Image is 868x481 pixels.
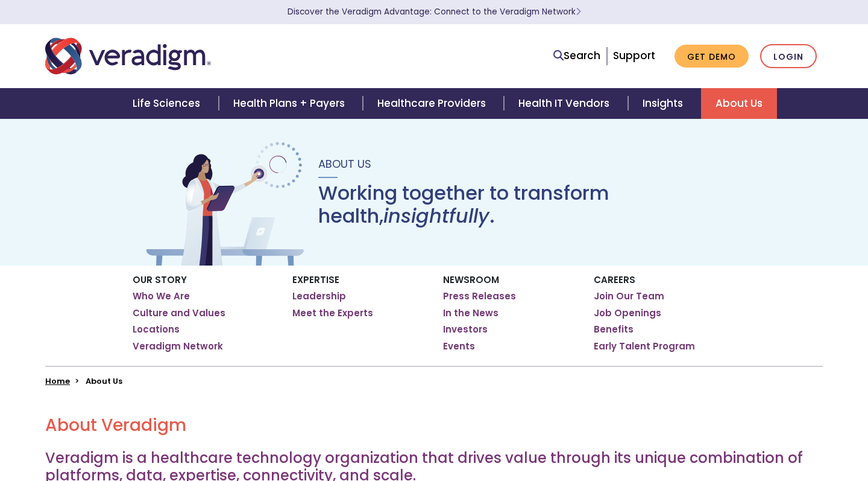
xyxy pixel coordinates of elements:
a: Login [760,44,817,69]
a: Early Talent Program [594,340,695,352]
a: Meet the Experts [292,307,373,319]
a: Culture and Values [133,307,225,319]
a: Investors [443,323,488,336]
h2: About Veradigm [45,415,823,436]
a: Insights [628,88,701,119]
a: In the News [443,307,498,319]
a: Veradigm Network [133,340,223,352]
a: Locations [133,323,180,336]
span: Learn More [576,6,581,18]
a: Job Openings [594,307,661,319]
span: About Us [318,156,371,171]
a: Who We Are [133,290,190,302]
em: insightfully [383,202,489,229]
a: Press Releases [443,290,516,302]
a: Search [553,48,600,64]
a: Discover the Veradigm Advantage: Connect to the Veradigm NetworkLearn More [288,6,581,18]
a: Events [443,340,475,352]
a: Benefits [594,323,634,336]
a: About Us [701,88,777,119]
a: Home [45,375,70,387]
h1: Working together to transform health, . [318,182,726,228]
a: Health IT Vendors [504,88,627,119]
a: Get Demo [675,45,749,68]
a: Leadership [292,290,346,302]
a: Support [613,48,655,63]
a: Healthcare Providers [363,88,504,119]
a: Join Our Team [594,290,664,302]
a: Health Plans + Payers [219,88,363,119]
img: Veradigm logo [45,36,211,76]
a: Life Sciences [118,88,218,119]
